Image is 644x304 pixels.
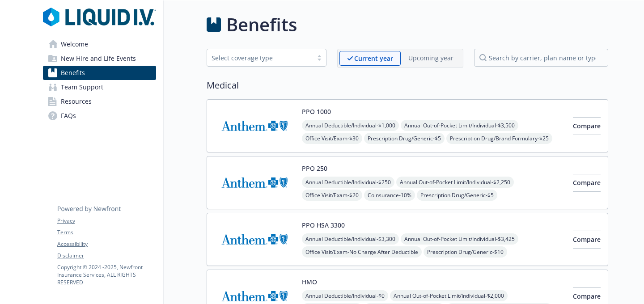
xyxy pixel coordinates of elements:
[43,109,156,123] a: FAQs
[212,53,308,63] div: Select coverage type
[302,220,345,230] button: PPO HSA 3300
[573,122,601,130] span: Compare
[446,133,552,144] span: Prescription Drug/Brand Formulary - $25
[573,231,601,249] button: Compare
[573,235,601,244] span: Compare
[302,290,388,301] span: Annual Deductible/Individual - $0
[573,174,601,192] button: Compare
[390,290,508,301] span: Annual Out-of-Pocket Limit/Individual - $2,000
[573,117,601,135] button: Compare
[573,292,601,300] span: Compare
[61,66,85,80] span: Benefits
[57,240,156,248] a: Accessibility
[43,80,156,94] a: Team Support
[364,133,445,144] span: Prescription Drug/Generic - $5
[57,252,156,260] a: Disclaimer
[61,51,136,66] span: New Hire and Life Events
[207,79,608,92] h2: Medical
[61,37,88,51] span: Welcome
[57,228,156,236] a: Terms
[43,37,156,51] a: Welcome
[302,177,394,188] span: Annual Deductible/Individual - $250
[424,246,507,258] span: Prescription Drug/Generic - $10
[302,120,399,131] span: Annual Deductible/Individual - $1,000
[302,190,362,201] span: Office Visit/Exam - $20
[226,11,297,38] h1: Benefits
[43,94,156,109] a: Resources
[61,109,76,123] span: FAQs
[474,49,608,67] input: search by carrier, plan name or type
[302,233,399,245] span: Annual Deductible/Individual - $3,300
[43,66,156,80] a: Benefits
[396,177,514,188] span: Annual Out-of-Pocket Limit/Individual - $2,250
[401,51,461,66] span: Upcoming year
[61,80,103,94] span: Team Support
[408,53,453,63] p: Upcoming year
[43,51,156,66] a: New Hire and Life Events
[401,233,518,245] span: Annual Out-of-Pocket Limit/Individual - $3,425
[302,164,327,173] button: PPO 250
[214,107,295,145] img: Anthem Blue Cross carrier logo
[302,107,331,116] button: PPO 1000
[302,246,422,258] span: Office Visit/Exam - No Charge After Deductible
[57,217,156,225] a: Privacy
[573,178,601,187] span: Compare
[214,220,295,258] img: Anthem Blue Cross carrier logo
[401,120,518,131] span: Annual Out-of-Pocket Limit/Individual - $3,500
[57,263,156,286] p: Copyright © 2024 - 2025 , Newfront Insurance Services, ALL RIGHTS RESERVED
[417,190,497,201] span: Prescription Drug/Generic - $5
[302,133,362,144] span: Office Visit/Exam - $30
[364,190,415,201] span: Coinsurance - 10%
[214,164,295,202] img: Anthem Blue Cross carrier logo
[354,54,393,63] p: Current year
[61,94,92,109] span: Resources
[302,277,317,287] button: HMO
